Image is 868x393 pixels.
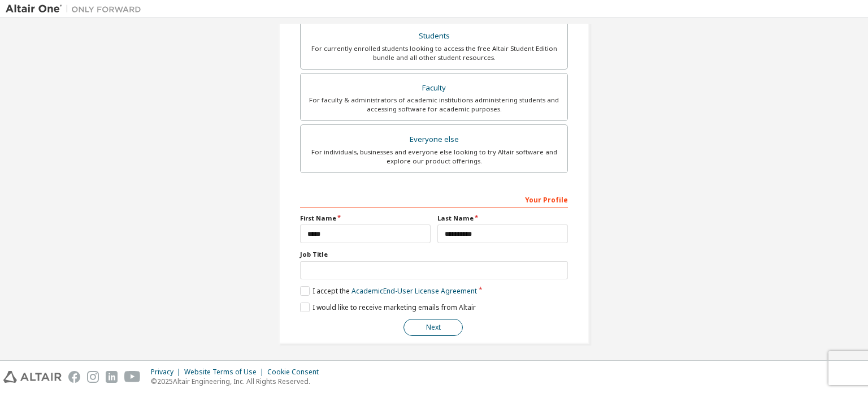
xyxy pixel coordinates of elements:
[106,371,118,383] img: linkedin.svg
[403,319,463,336] button: Next
[307,132,561,148] div: Everyone else
[87,371,99,383] img: instagram.svg
[151,368,184,377] div: Privacy
[307,28,561,44] div: Students
[307,96,561,114] div: For faculty & administrators of academic institutions administering students and accessing softwa...
[124,371,141,383] img: youtube.svg
[184,368,267,377] div: Website Terms of Use
[151,377,325,386] p: © 2025 Altair Engineering, Inc. All Rights Reserved.
[3,371,62,383] img: altair_logo.svg
[6,3,147,15] img: Altair One
[300,214,431,223] label: First Name
[307,148,561,166] div: For individuals, businesses and everyone else looking to try Altair software and explore our prod...
[300,190,568,208] div: Your Profile
[307,44,561,62] div: For currently enrolled students looking to access the free Altair Student Edition bundle and all ...
[267,368,325,377] div: Cookie Consent
[307,80,561,96] div: Faculty
[300,250,568,259] label: Job Title
[437,214,568,223] label: Last Name
[68,371,80,383] img: facebook.svg
[351,286,477,296] a: Academic End-User License Agreement
[300,286,477,296] label: I accept the
[300,303,476,312] label: I would like to receive marketing emails from Altair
